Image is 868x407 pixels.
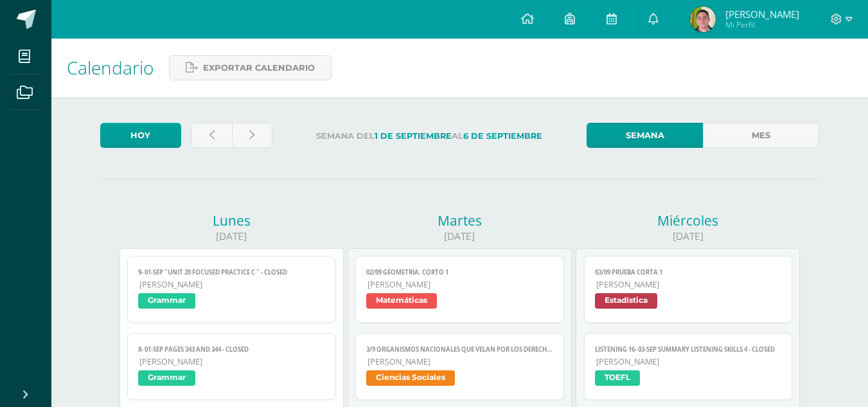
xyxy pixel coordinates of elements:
a: 9- 01-sep "Unit 20 Focused Practice C " - CLOSED[PERSON_NAME]Grammar [127,256,336,323]
span: [PERSON_NAME] [368,356,553,367]
strong: 6 de Septiembre [463,131,542,141]
img: 2ac621d885da50cde50dcbe7d88617bc.png [690,6,716,32]
span: TOEFL [595,370,640,386]
a: Exportar calendario [169,55,332,80]
a: 3/9 Organismos Nacionales que velan por los derechos[PERSON_NAME]Ciencias Sociales [355,333,564,400]
span: [PERSON_NAME] [596,356,782,367]
a: Mes [703,123,819,148]
span: 02/09 GEOMETRÍA. Corto 1 [366,268,553,276]
span: 03/09 Prueba corta 1 [595,268,782,276]
span: [PERSON_NAME] [368,279,553,290]
span: Ciencias Sociales [366,370,455,386]
span: Exportar calendario [203,56,315,80]
span: [PERSON_NAME] [596,279,782,290]
a: 02/09 GEOMETRÍA. Corto 1[PERSON_NAME]Matemáticas [355,256,564,323]
a: Semana [587,123,703,148]
span: Mi Perfil [725,19,799,30]
label: Semana del al [283,123,576,149]
span: Grammar [138,370,195,386]
div: [DATE] [120,230,344,243]
span: [PERSON_NAME] [139,279,325,290]
span: 3/9 Organismos Nacionales que velan por los derechos [366,345,553,354]
span: Grammar [138,293,195,309]
span: Estadística [595,293,657,309]
a: LISTENING 16- 03-sep Summary Listening skills 4 - CLOSED[PERSON_NAME]TOEFL [584,333,793,400]
span: 8- 01-sep Pages 343 and 344 - CLOSED [138,345,325,354]
a: Hoy [100,123,181,148]
div: Martes [348,212,572,230]
span: Calendario [67,55,154,80]
span: Matemáticas [366,293,437,309]
div: [DATE] [348,230,572,243]
strong: 1 de Septiembre [375,131,452,141]
div: [DATE] [576,230,800,243]
div: Lunes [120,212,344,230]
span: [PERSON_NAME] [725,8,799,21]
div: Miércoles [576,212,800,230]
span: [PERSON_NAME] [139,356,325,367]
span: 9- 01-sep "Unit 20 Focused Practice C " - CLOSED [138,268,325,276]
a: 8- 01-sep Pages 343 and 344 - CLOSED[PERSON_NAME]Grammar [127,333,336,400]
span: LISTENING 16- 03-sep Summary Listening skills 4 - CLOSED [595,345,782,354]
a: 03/09 Prueba corta 1[PERSON_NAME]Estadística [584,256,793,323]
